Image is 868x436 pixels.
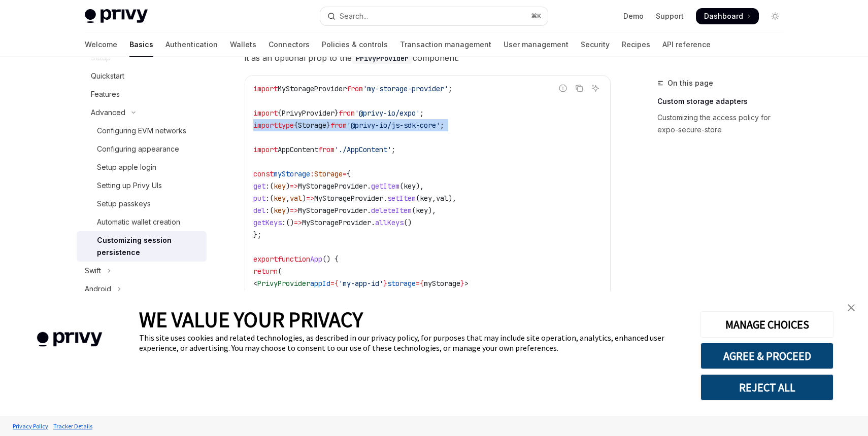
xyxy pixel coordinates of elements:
[416,181,424,191] span: ),
[270,181,274,191] span: (
[265,194,270,203] span: :
[274,194,286,203] span: key
[700,343,833,369] button: AGREE & PROCEED
[340,10,368,22] div: Search...
[848,304,855,311] img: close banner
[657,110,791,138] a: Customizing the access policy for expo-secure-store
[841,298,861,318] a: close banner
[85,9,148,23] img: light logo
[253,121,278,130] span: import
[531,12,542,20] span: ⌘ K
[278,121,294,130] span: type
[383,194,387,203] span: .
[253,279,257,288] span: <
[400,32,491,57] a: Transaction management
[269,32,310,57] a: Connectors
[286,181,290,191] span: )
[322,32,388,57] a: Policies & controls
[278,84,347,93] span: MyStorageProvider
[278,108,282,118] span: {
[387,279,416,288] span: storage
[278,267,282,276] span: (
[310,279,330,288] span: appId
[286,206,290,215] span: )
[85,32,117,57] a: Welcome
[77,195,207,213] a: Setup passkeys
[286,218,294,227] span: ()
[322,255,339,264] span: () {
[448,194,456,203] span: ),
[399,181,404,191] span: (
[347,84,363,93] span: from
[371,181,399,191] span: getItem
[77,213,207,231] a: Automatic wallet creation
[302,218,371,227] span: MyStorageProvider
[77,122,207,140] a: Configuring EVM networks
[314,169,343,178] span: Storage
[230,32,256,57] a: Wallets
[77,67,207,85] a: Quickstart
[265,181,270,191] span: :
[428,206,436,215] span: ),
[656,11,684,21] a: Support
[253,181,265,191] span: get
[314,194,383,203] span: MyStorageProvider
[278,255,310,264] span: function
[391,145,395,154] span: ;
[97,125,186,137] div: Configuring EVM networks
[265,206,270,215] span: :
[77,140,207,158] a: Configuring appearance
[270,206,274,215] span: (
[347,169,351,178] span: {
[139,333,685,353] div: This site uses cookies and related technologies, as described in our privacy policy, for purposes...
[556,82,570,95] button: Report incorrect code
[286,194,290,203] span: ,
[77,280,207,298] button: Toggle Android section
[294,218,302,227] span: =>
[290,181,298,191] span: =>
[10,417,51,435] a: Privacy Policy
[318,145,335,154] span: from
[589,82,602,95] button: Ask AI
[432,194,436,203] span: ,
[623,11,644,21] a: Demo
[91,88,120,100] div: Features
[330,279,335,288] span: =
[667,77,713,89] span: On this page
[97,161,156,173] div: Setup apple login
[335,145,391,154] span: './AppContent'
[298,181,367,191] span: MyStorageProvider
[97,198,151,210] div: Setup passkeys
[700,311,833,338] button: MANAGE CHOICES
[662,32,711,57] a: API reference
[97,143,179,155] div: Configuring appearance
[298,121,326,130] span: Storage
[253,267,278,276] span: return
[696,8,759,24] a: Dashboard
[294,121,298,130] span: {
[253,169,274,178] span: const
[416,206,428,215] span: key
[85,283,111,295] div: Android
[363,84,448,93] span: 'my-storage-provider'
[129,32,153,57] a: Basics
[290,206,298,215] span: =>
[448,84,452,93] span: ;
[139,306,363,333] span: WE VALUE YOUR PRIVACY
[253,84,278,93] span: import
[51,417,95,435] a: Tracker Details
[440,121,444,130] span: ;
[290,194,302,203] span: val
[274,181,286,191] span: key
[436,194,448,203] span: val
[270,194,274,203] span: (
[573,82,586,95] button: Copy the contents from the code block
[253,108,278,118] span: import
[404,181,416,191] span: key
[404,218,412,227] span: ()
[310,255,322,264] span: App
[416,194,420,203] span: (
[367,206,371,215] span: .
[77,262,207,280] button: Toggle Swift section
[298,206,367,215] span: MyStorageProvider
